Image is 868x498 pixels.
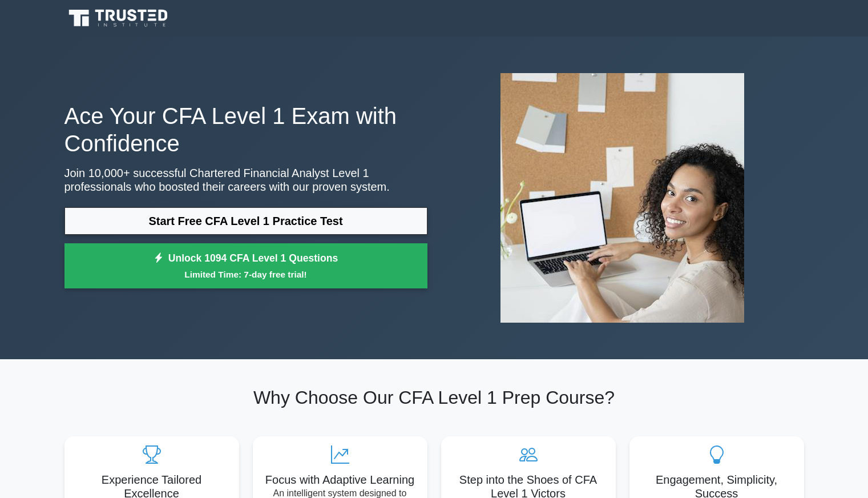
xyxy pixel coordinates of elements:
[262,473,418,487] h5: Focus with Adaptive Learning
[64,166,427,194] p: Join 10,000+ successful Chartered Financial Analyst Level 1 professionals who boosted their caree...
[64,102,427,157] h1: Ace Your CFA Level 1 Exam with Confidence
[64,243,427,289] a: Unlock 1094 CFA Level 1 QuestionsLimited Time: 7-day free trial!
[64,387,804,408] h2: Why Choose Our CFA Level 1 Prep Course?
[64,207,427,235] a: Start Free CFA Level 1 Practice Test
[79,268,413,281] small: Limited Time: 7-day free trial!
